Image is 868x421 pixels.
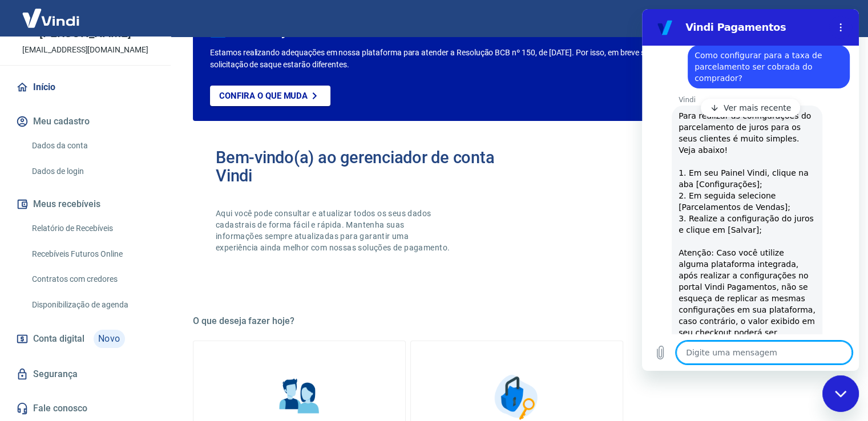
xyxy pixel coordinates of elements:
[210,86,330,106] a: Confira o que muda
[14,362,157,387] a: Segurança
[14,75,157,100] a: Início
[27,160,157,183] a: Dados de login
[27,217,157,240] a: Relatório de Recebíveis
[219,91,308,101] p: Confira o que muda
[27,268,157,291] a: Contratos com credores
[14,325,157,353] a: Conta digitalNovo
[94,330,125,348] span: Novo
[216,208,452,253] p: Aqui você pode consultar e atualizar todos os seus dados cadastrais de forma fácil e rápida. Mant...
[14,192,157,217] button: Meus recebíveis
[642,9,859,371] iframe: Janela de mensagens
[14,396,157,421] a: Fale conosco
[22,44,148,56] p: [EMAIL_ADDRESS][DOMAIN_NAME]
[193,315,841,327] h5: O que deseja fazer hoje?
[33,331,84,347] span: Conta digital
[14,1,88,35] img: Vindi
[813,8,854,29] button: Sair
[822,375,859,412] iframe: Botão para iniciar a janela de mensagens, 3 mensagens não lidas
[216,148,517,185] h2: Bem-vindo(a) ao gerenciador de conta Vindi
[210,47,701,71] p: Estamos realizando adequações em nossa plataforma para atender a Resolução BCB nº 150, de [DATE]....
[27,242,157,266] a: Recebíveis Futuros Online
[39,27,131,39] p: [PERSON_NAME]
[14,109,157,134] button: Meu cadastro
[27,293,157,317] a: Disponibilização de agenda
[27,134,157,157] a: Dados da conta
